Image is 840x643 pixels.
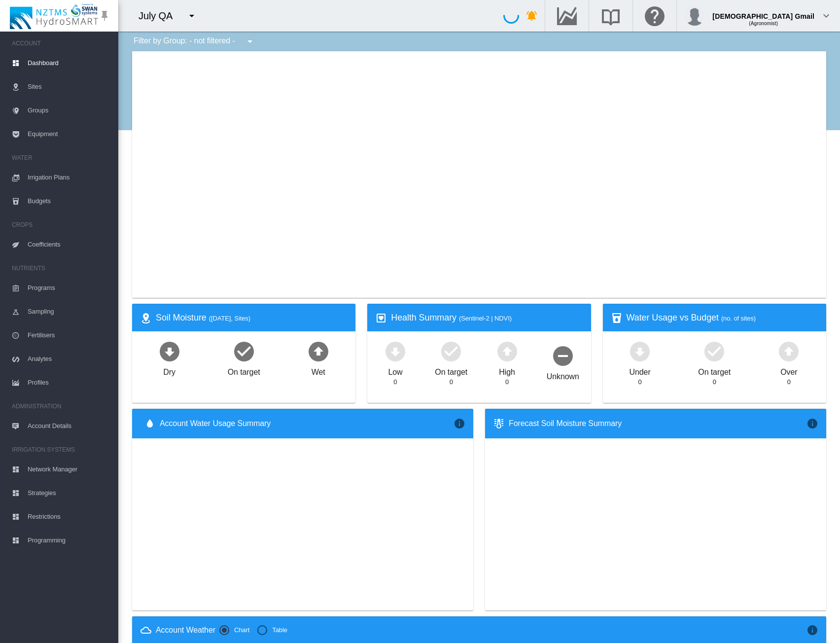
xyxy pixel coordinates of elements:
md-icon: Go to the Data Hub [555,10,579,22]
div: Under [630,363,651,378]
div: 0 [393,378,397,387]
div: Unknown [547,367,579,382]
md-icon: icon-arrow-up-bold-circle [307,339,330,363]
md-icon: icon-arrow-up-bold-circle [777,339,801,363]
md-icon: icon-heart-box-outline [375,312,387,324]
button: icon-menu-down [182,6,202,26]
span: ADMINISTRATION [12,398,110,414]
div: July QA [139,9,181,23]
span: Programs [28,276,110,300]
md-icon: Search the knowledge base [599,10,623,22]
div: Over [780,363,797,378]
span: ([DATE], Sites) [209,315,250,322]
img: HydroSMART_SWANSystems_200915.png [10,3,99,29]
span: CROPS [12,217,110,233]
span: (Sentinel-2 | NDVI) [459,315,512,322]
span: (no. of sites) [721,315,756,322]
div: 0 [638,378,642,387]
span: Sites [28,75,110,99]
span: IRRIGATION SYSTEMS [12,442,110,458]
md-icon: icon-weather-cloudy [140,624,152,636]
div: Dry [163,363,175,378]
md-icon: icon-menu-down [244,36,256,47]
span: Irrigation Plans [28,166,110,189]
div: High [499,363,515,378]
span: Restrictions [28,505,110,529]
md-icon: icon-arrow-down-bold-circle [158,339,181,363]
div: Wet [312,363,325,378]
div: On target [698,363,731,378]
span: WATER [12,150,110,166]
div: 0 [505,378,509,387]
span: Fertilisers [28,323,110,347]
img: profile.jpg [685,6,704,26]
span: Network Manager [28,458,110,481]
md-icon: icon-minus-circle [551,344,575,367]
button: icon-bell-ring [522,6,542,26]
div: Filter by Group: - not filtered - [126,32,263,51]
span: ACCOUNT [12,36,110,51]
span: Sampling [28,300,110,323]
div: On target [435,363,467,378]
md-icon: icon-thermometer-lines [493,418,505,429]
div: Account Weather [156,625,215,636]
div: Low [388,363,402,378]
div: 0 [787,378,791,387]
span: Coefficients [28,233,110,256]
span: Strategies [28,481,110,505]
span: Groups [28,99,110,122]
span: Programming [28,529,110,552]
div: [DEMOGRAPHIC_DATA] Gmail [712,7,814,17]
md-icon: icon-checkbox-marked-circle [439,339,463,363]
md-icon: icon-cup-water [611,312,623,324]
span: NUTRIENTS [12,260,110,276]
div: Health Summary [391,312,583,324]
div: Soil Moisture [156,312,348,324]
div: 0 [450,378,453,387]
md-icon: icon-map-marker-radius [140,312,152,324]
button: icon-menu-down [240,32,260,51]
md-radio-button: Chart [219,626,249,635]
span: Account Details [28,414,110,438]
md-icon: icon-arrow-down-bold-circle [628,339,652,363]
span: Budgets [28,189,110,213]
div: Forecast Soil Moisture Summary [509,418,806,429]
md-icon: icon-information [806,624,818,636]
span: Dashboard [28,51,110,75]
div: On target [228,363,260,378]
span: Account Water Usage Summary [160,418,454,429]
md-icon: icon-information [806,418,818,429]
md-icon: icon-checkbox-marked-circle [232,339,256,363]
md-icon: icon-chevron-down [820,10,832,22]
span: Analytes [28,347,110,371]
md-icon: icon-pin [99,10,110,22]
md-icon: icon-water [144,418,156,429]
md-icon: icon-menu-down [186,10,198,22]
div: 0 [713,378,716,387]
md-icon: icon-arrow-down-bold-circle [384,339,407,363]
md-icon: icon-information [454,418,465,429]
md-radio-button: Table [257,626,287,635]
span: Equipment [28,122,110,146]
md-icon: icon-checkbox-marked-circle [702,339,726,363]
md-icon: Click here for help [643,10,666,22]
span: Profiles [28,371,110,394]
div: Water Usage vs Budget [627,312,818,324]
md-icon: icon-arrow-up-bold-circle [495,339,519,363]
span: (Agronomist) [749,21,778,26]
md-icon: icon-bell-ring [526,10,538,22]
